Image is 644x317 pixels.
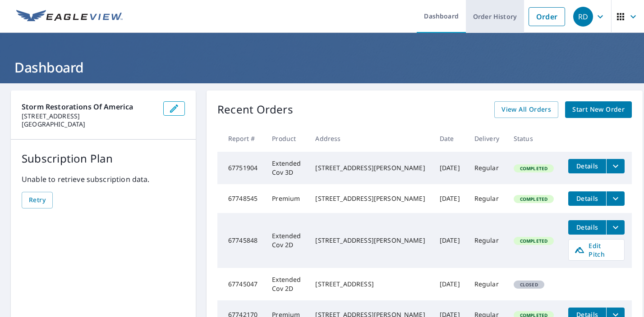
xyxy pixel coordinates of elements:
span: Retry [29,195,46,206]
td: Premium [265,184,308,213]
td: [DATE] [432,268,467,300]
th: Delivery [467,125,506,152]
p: [STREET_ADDRESS] [22,112,156,120]
p: [GEOGRAPHIC_DATA] [22,120,156,128]
a: Edit Pitch [568,239,625,261]
th: Product [265,125,308,152]
span: View All Orders [501,104,551,115]
span: Completed [515,238,553,244]
td: [DATE] [432,184,467,213]
span: Details [574,194,601,203]
th: Report # [217,125,265,152]
th: Address [308,125,432,152]
span: Completed [515,196,553,202]
td: 67748545 [217,184,265,213]
span: Edit Pitch [574,241,619,258]
th: Date [432,125,467,152]
button: detailsBtn-67745848 [568,220,606,235]
div: RD [573,7,593,27]
td: Regular [467,213,506,268]
img: EV Logo [16,10,123,23]
button: detailsBtn-67748545 [568,191,606,206]
button: detailsBtn-67751904 [568,159,606,173]
span: Closed [515,281,543,288]
button: Retry [22,192,53,208]
p: Storm Restorations of America [22,101,156,112]
div: [STREET_ADDRESS] [315,280,425,289]
span: Details [574,223,601,231]
p: Recent Orders [217,101,293,118]
td: Extended Cov 3D [265,152,308,184]
td: Extended Cov 2D [265,213,308,268]
button: filesDropdownBtn-67748545 [606,191,625,206]
td: Extended Cov 2D [265,268,308,300]
span: Start New Order [572,104,625,115]
td: [DATE] [432,213,467,268]
td: 67751904 [217,152,265,184]
div: [STREET_ADDRESS][PERSON_NAME] [315,163,425,172]
td: 67745848 [217,213,265,268]
div: [STREET_ADDRESS][PERSON_NAME] [315,194,425,203]
td: Regular [467,184,506,213]
td: Regular [467,268,506,300]
div: [STREET_ADDRESS][PERSON_NAME] [315,236,425,245]
h1: Dashboard [11,58,633,77]
a: Order [529,7,565,26]
p: Unable to retrieve subscription data. [22,174,185,185]
td: 67745047 [217,268,265,300]
button: filesDropdownBtn-67745848 [606,220,625,235]
a: Start New Order [565,101,632,118]
button: filesDropdownBtn-67751904 [606,159,625,173]
p: Subscription Plan [22,150,185,167]
td: Regular [467,152,506,184]
span: Completed [515,165,553,172]
a: View All Orders [494,101,558,118]
td: [DATE] [432,152,467,184]
th: Status [506,125,561,152]
span: Details [574,162,601,170]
